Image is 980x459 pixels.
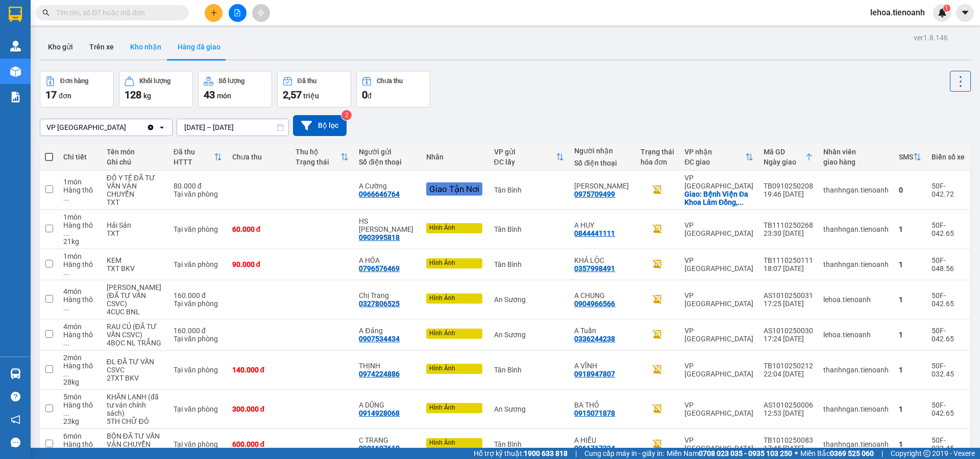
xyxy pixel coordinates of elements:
[800,448,874,459] span: Miền Bắc
[290,144,354,171] th: Toggle SortBy
[574,229,615,237] div: 0844441111
[494,148,556,156] div: VP gửi
[59,92,71,100] span: đơn
[63,295,96,312] div: Hàng thông thường
[341,110,352,120] sup: 2
[641,148,674,156] div: Trạng thái
[684,291,753,308] div: VP [GEOGRAPHIC_DATA]
[174,440,222,448] div: Tại văn phòng
[426,293,482,304] div: Hình Ảnh
[764,300,813,308] div: 17:25 [DATE]
[107,339,163,347] div: 4BỌC NL TRẮNG
[174,300,222,308] div: Tại văn phòng
[899,260,921,268] div: 1
[63,304,69,312] span: ...
[359,233,400,241] div: 0903995818
[764,401,813,409] div: AS1010250006
[257,9,264,16] span: aim
[63,194,69,202] span: ...
[210,9,217,16] span: plus
[174,190,222,198] div: Tại văn phòng
[139,77,170,85] div: Khối lượng
[40,71,114,107] button: Đơn hàng17đơn
[362,89,367,101] span: 0
[63,178,96,186] div: 1 món
[524,449,568,457] strong: 1900 633 818
[293,115,347,136] button: Bộ lọc
[10,92,21,102] img: solution-icon
[81,35,122,59] button: Trên xe
[107,198,163,206] div: TXT
[494,260,565,268] div: Tân Bình
[932,182,965,198] div: 50F-042.72
[426,182,482,196] div: Giao Tận Nơi
[205,4,223,22] button: plus
[168,144,227,171] th: Toggle SortBy
[764,256,813,264] div: TB1110250111
[494,225,565,233] div: Tân Bình
[198,71,272,107] button: Số lượng43món
[426,223,482,233] div: Hình Ảnh
[359,327,415,335] div: A Đảng
[426,438,482,448] div: Hình Ảnh
[641,158,674,166] div: hóa đơn
[426,329,482,339] div: Hình Ảnh
[932,221,965,237] div: 50F-042.65
[764,291,813,300] div: AS1010250031
[764,409,813,417] div: 12:53 [DATE]
[10,41,21,51] img: warehouse-icon
[830,449,874,457] strong: 0369 525 060
[764,264,813,273] div: 18:07 [DATE]
[932,153,965,161] div: Biển số xe
[574,436,630,444] div: A HIẾU
[10,66,21,77] img: warehouse-icon
[823,148,889,156] div: Nhân viên
[46,122,126,132] div: VP [GEOGRAPHIC_DATA]
[107,432,163,448] div: BỒN ĐÃ TƯ VẤN VẬN CHUYỂN
[45,89,57,101] span: 17
[359,436,415,444] div: C TRANG
[283,89,302,101] span: 2,57
[764,327,813,335] div: AS1010250030
[63,153,96,161] div: Chi tiết
[63,229,69,237] span: ...
[823,440,889,448] div: thanhngan.tienoanh
[426,153,484,161] div: Nhãn
[764,221,813,229] div: TB1110250268
[63,221,96,237] div: Hàng thông thường
[174,260,222,268] div: Tại văn phòng
[229,4,247,22] button: file-add
[923,450,930,457] span: copyright
[489,144,570,171] th: Toggle SortBy
[684,190,753,206] div: Giao: Bệnh Viện Đa Khoa Lâm Đồng, 1 Đường Phạm Ngọc Thạch, Phường 6, Thành phố Đà Lạt, Lâm Đồng
[359,401,415,409] div: A DŨNG
[684,362,753,378] div: VP [GEOGRAPHIC_DATA]
[899,440,921,448] div: 1
[823,331,889,339] div: lehoa.tienoanh
[107,283,163,308] div: RAU(ĐÃ TƯ VẤN CSVC)
[574,147,630,155] div: Người nhận
[356,71,430,107] button: Chưa thu0đ
[11,392,20,401] span: question-circle
[823,366,889,374] div: thanhngan.tienoanh
[426,258,482,268] div: Hình Ảnh
[932,327,965,343] div: 50F-042.65
[359,264,400,273] div: 0796576469
[298,77,316,85] div: Đã thu
[107,417,163,425] div: 5TH CHỮ ĐỎ
[574,401,630,409] div: BA THỎ
[574,300,615,308] div: 0904966566
[218,77,244,85] div: Số lượng
[367,92,372,100] span: đ
[932,362,965,378] div: 50F-032.45
[359,256,415,264] div: A HÓA
[667,448,792,459] span: Miền Nam
[63,393,96,401] div: 5 món
[107,393,163,417] div: KHĂN LẠNH (đã tư ván chính sách)
[584,448,664,459] span: Cung cấp máy in - giấy in:
[359,362,415,370] div: THỊNH
[574,190,615,198] div: 0975709499
[63,409,69,417] span: ...
[881,448,883,459] span: |
[359,409,400,417] div: 0914928068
